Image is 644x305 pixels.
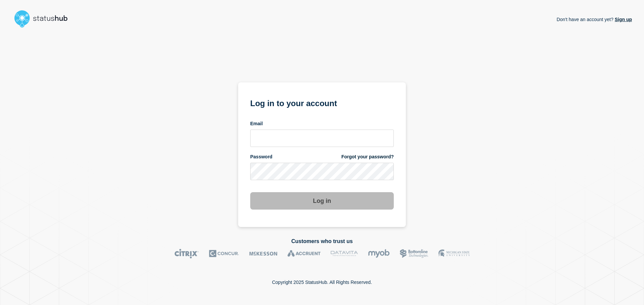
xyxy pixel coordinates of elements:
[209,249,239,258] img: Concur logo
[331,249,358,258] img: DataVita logo
[250,121,263,127] span: Email
[613,17,632,22] a: Sign up
[12,238,632,244] h2: Customers who trust us
[272,280,372,285] p: Copyright 2025 StatusHub. All Rights Reserved.
[250,192,394,210] button: Log in
[174,249,199,258] img: Citrix logo
[12,8,76,29] img: StatusHub logo
[250,163,394,180] input: password input
[556,11,632,27] p: Don't have an account yet?
[438,249,470,258] img: MSU logo
[368,249,390,258] img: myob logo
[249,249,277,258] img: McKesson logo
[400,249,428,258] img: Bottomline logo
[250,154,272,160] span: Password
[250,130,394,147] input: email input
[341,154,394,160] a: Forgot your password?
[287,249,321,258] img: Accruent logo
[250,96,394,109] h1: Log in to your account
